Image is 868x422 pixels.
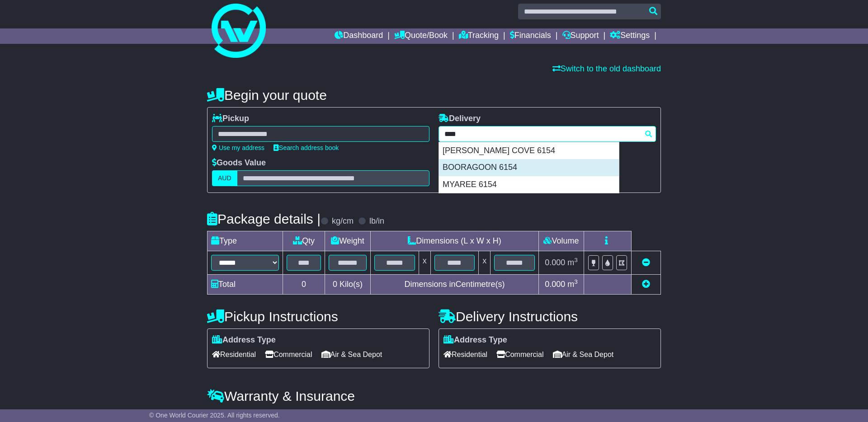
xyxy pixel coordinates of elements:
[538,231,584,251] td: Volume
[370,231,538,251] td: Dimensions (L x W x H)
[298,408,312,417] span: 250
[510,28,551,44] a: Financials
[479,251,491,275] td: x
[369,216,384,226] label: lb/in
[274,144,339,151] a: Search address book
[325,275,371,295] td: Kilo(s)
[212,170,237,186] label: AUD
[325,231,371,251] td: Weight
[439,309,661,324] h4: Delivery Instructions
[545,258,565,267] span: 0.000
[642,258,650,267] a: Remove this item
[443,335,507,345] label: Address Type
[212,347,256,361] span: Residential
[553,347,614,361] span: Air & Sea Depot
[207,88,661,103] h4: Begin your quote
[642,280,650,289] a: Add new item
[567,280,578,289] span: m
[208,275,283,295] td: Total
[439,126,656,142] typeahead: Please provide city
[574,257,578,263] sup: 3
[439,159,619,176] div: BOORAGOON 6154
[370,275,538,295] td: Dimensions in Centimetre(s)
[567,258,578,267] span: m
[335,28,383,44] a: Dashboard
[562,28,599,44] a: Support
[265,347,312,361] span: Commercial
[574,278,578,285] sup: 3
[212,114,249,124] label: Pickup
[439,176,619,193] div: MYAREE 6154
[212,158,266,168] label: Goods Value
[207,309,429,324] h4: Pickup Instructions
[496,347,543,361] span: Commercial
[283,231,325,251] td: Qty
[333,280,337,289] span: 0
[459,28,499,44] a: Tracking
[283,275,325,295] td: 0
[149,412,280,419] span: © One World Courier 2025. All rights reserved.
[207,389,661,403] h4: Warranty & Insurance
[208,231,283,251] td: Type
[443,347,487,361] span: Residential
[332,216,354,226] label: kg/cm
[212,144,264,151] a: Use my address
[207,211,321,226] h4: Package details |
[321,347,382,361] span: Air & Sea Depot
[394,28,448,44] a: Quote/Book
[439,142,619,159] div: [PERSON_NAME] COVE 6154
[419,251,430,275] td: x
[212,335,276,345] label: Address Type
[439,114,481,124] label: Delivery
[610,28,650,44] a: Settings
[207,408,661,418] div: All our quotes include a $ FreightSafe warranty.
[545,280,565,289] span: 0.000
[552,64,661,73] a: Switch to the old dashboard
